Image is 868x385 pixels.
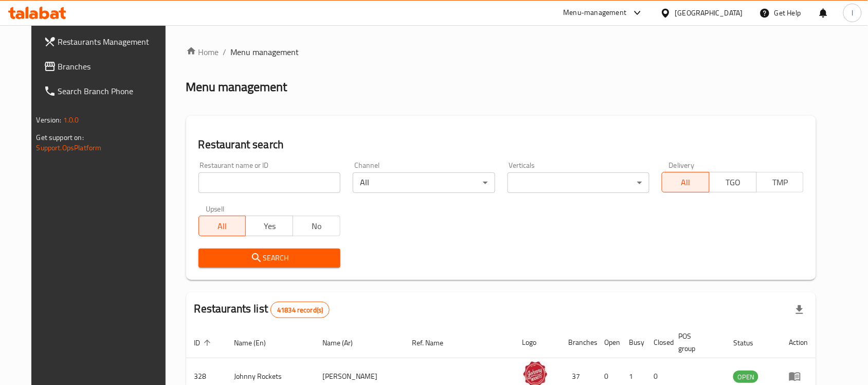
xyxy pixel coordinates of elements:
span: TMP [761,175,800,190]
button: Search [198,249,340,268]
div: All [353,172,495,193]
li: / [223,46,227,58]
button: All [662,172,710,192]
span: Yes [250,219,289,234]
button: TGO [709,172,757,192]
span: POS group [679,330,713,355]
span: Name (Ar) [322,337,366,349]
th: Busy [621,327,646,358]
a: Restaurants Management [35,29,176,54]
span: Branches [58,60,168,73]
button: TMP [756,172,804,192]
div: Total records count [270,302,330,318]
button: Yes [245,216,293,236]
span: ID [194,337,214,349]
h2: Restaurant search [198,137,804,152]
div: Export file [787,297,812,322]
label: Upsell [206,205,225,213]
a: Home [186,46,219,58]
th: Open [596,327,621,358]
span: Status [733,337,767,349]
th: Action [781,327,816,358]
button: All [198,216,246,236]
th: Branches [560,327,596,358]
th: Closed [646,327,671,358]
th: Logo [514,327,560,358]
a: Support.OpsPlatform [37,141,102,154]
span: Get support on: [37,131,84,144]
h2: Restaurants list [194,301,330,318]
label: Delivery [669,162,695,169]
div: Menu-management [564,7,627,19]
div: [GEOGRAPHIC_DATA] [675,7,743,19]
span: Search Branch Phone [58,85,168,97]
div: ​ [508,172,649,193]
span: No [297,219,336,234]
span: Menu management [231,46,299,58]
span: 1.0.0 [63,113,79,127]
span: 41834 record(s) [271,305,329,315]
input: Search for restaurant name or ID.. [198,172,340,193]
span: OPEN [733,371,758,383]
span: All [666,175,706,190]
span: TGO [714,175,753,190]
button: No [293,216,340,236]
span: Search [207,252,332,265]
span: Ref. Name [412,337,457,349]
span: Name (En) [234,337,280,349]
span: Restaurants Management [58,36,168,48]
nav: breadcrumb [186,46,817,58]
div: Menu [789,370,808,382]
span: Version: [37,113,62,127]
span: All [203,219,242,234]
span: l [852,7,853,19]
h2: Menu management [186,79,287,95]
a: Branches [35,54,176,79]
a: Search Branch Phone [35,79,176,103]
